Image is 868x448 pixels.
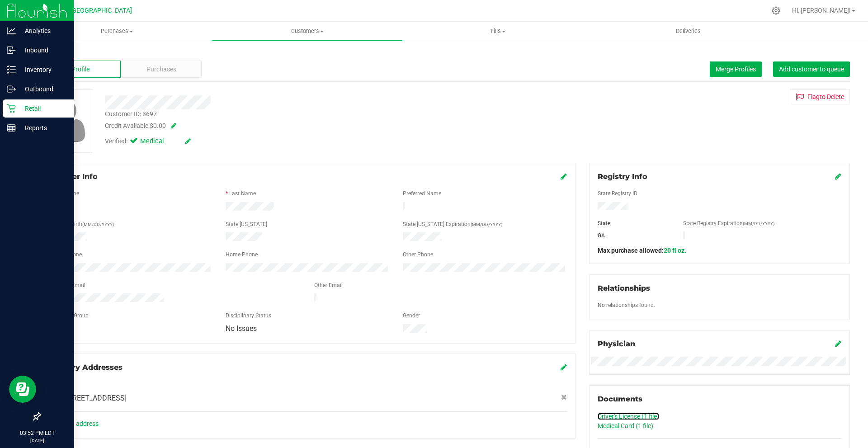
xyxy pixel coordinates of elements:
span: Add customer to queue [779,66,844,73]
p: Reports [16,123,70,133]
inline-svg: Retail [7,104,16,113]
label: Home Phone [226,250,258,259]
label: Preferred Name [403,189,441,198]
label: Other Email [314,281,343,289]
label: Last Name [229,189,256,198]
div: Manage settings [770,6,782,15]
button: Flagto Delete [790,89,850,104]
p: Analytics [16,25,70,36]
p: Retail [16,103,70,114]
span: Registry Info [598,172,647,181]
div: Credit Available: [105,121,503,131]
inline-svg: Inbound [7,46,16,55]
p: 03:52 PM EDT [4,429,70,437]
a: Tills [402,22,593,41]
p: Inventory [16,64,70,75]
label: Other Phone [403,250,433,259]
span: 20 fl oz. [664,247,686,254]
span: Purchases [146,65,176,74]
span: Merge Profiles [716,66,756,73]
a: Customers [212,22,402,41]
a: Driver's License (1 file) [598,413,659,420]
span: $0.00 [150,122,166,129]
inline-svg: Outbound [7,85,16,94]
a: Medical Card (1 file) [598,422,653,429]
span: Documents [598,395,642,403]
span: Max purchase allowed: [598,247,686,254]
div: GA [591,231,677,240]
inline-svg: Reports [7,123,16,132]
button: Merge Profiles [710,61,762,77]
span: Customers [212,27,402,35]
label: State Registry ID [598,189,637,198]
label: State [US_STATE] [226,220,267,228]
a: Purchases [22,22,212,41]
span: Tills [403,27,592,35]
div: State [591,219,677,227]
span: (MM/DD/YYYY) [743,221,774,226]
button: Add customer to queue [773,61,850,77]
label: Gender [403,311,420,320]
label: State Registry Expiration [683,219,774,227]
p: Inbound [16,45,70,56]
iframe: Resource center [9,376,36,403]
span: Physician [598,340,635,348]
label: No relationships found. [598,301,655,309]
label: Date of Birth [52,220,114,228]
div: Verified: [105,137,191,146]
p: [DATE] [4,437,70,444]
span: (MM/DD/YYYY) [471,222,502,227]
span: Medical [140,137,176,146]
inline-svg: Inventory [7,65,16,74]
span: Delivery Addresses [48,363,123,372]
span: Purchases [22,27,212,35]
span: P.O. [STREET_ADDRESS] [48,393,127,404]
span: Profile [71,65,90,74]
span: Hi, [PERSON_NAME]! [792,7,851,14]
span: GA2 - [GEOGRAPHIC_DATA] [52,7,132,14]
label: Disciplinary Status [226,311,271,320]
p: Outbound [16,84,70,94]
span: No Issues [226,324,257,333]
inline-svg: Analytics [7,26,16,35]
label: State [US_STATE] Expiration [403,220,502,228]
div: Customer ID: 3697 [105,109,157,119]
a: Deliveries [593,22,783,41]
span: Relationships [598,284,650,292]
span: (MM/DD/YYYY) [82,222,114,227]
span: Deliveries [664,27,713,35]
